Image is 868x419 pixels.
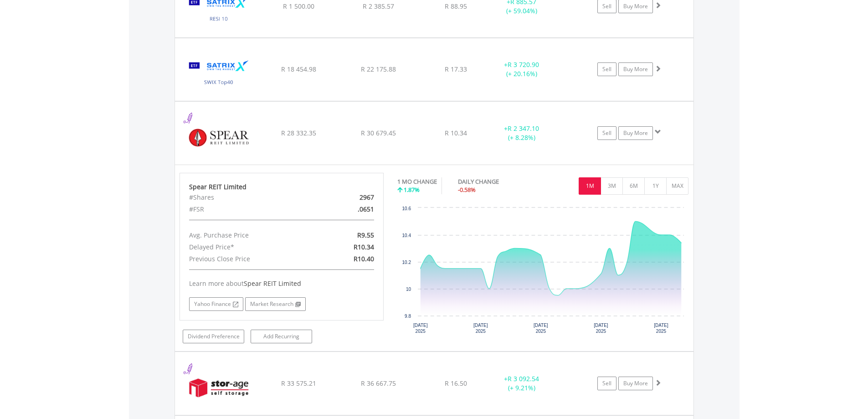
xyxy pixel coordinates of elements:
[458,186,476,194] span: -0.58%
[488,124,556,142] div: + (+ 8.28%)
[618,126,653,140] a: Buy More
[245,297,306,311] a: Market Research
[354,254,374,263] span: R10.40
[182,241,315,253] div: Delayed Price*
[183,330,244,343] a: Dividend Preference
[445,129,467,137] span: R 10.34
[314,191,380,203] div: 2967
[189,297,243,311] a: Yahoo Finance
[534,323,548,334] text: [DATE] 2025
[361,379,396,388] span: R 36 667.75
[618,377,653,390] a: Buy More
[402,260,411,265] text: 10.2
[413,323,428,334] text: [DATE] 2025
[445,379,467,388] span: R 16.50
[644,177,667,195] button: 1Y
[182,203,315,215] div: #FSR
[361,129,396,137] span: R 30 679.45
[283,2,314,10] span: R 1 500.00
[281,65,316,73] span: R 18 454.98
[406,287,411,292] text: 10
[654,323,668,334] text: [DATE] 2025
[361,65,396,73] span: R 22 175.88
[488,374,556,393] div: + (+ 9.21%)
[189,182,374,191] div: Spear REIT Limited
[357,231,374,239] span: R9.55
[402,206,411,211] text: 10.6
[508,374,539,383] span: R 3 092.54
[180,50,258,98] img: EQU.ZA.STXSWX.png
[597,126,616,140] a: Sell
[666,177,688,195] button: MAX
[622,177,645,195] button: 6M
[508,60,539,69] span: R 3 720.90
[397,203,688,340] svg: Interactive chart
[182,253,315,265] div: Previous Close Price
[445,65,467,73] span: R 17.33
[314,203,380,215] div: .0651
[618,62,653,76] a: Buy More
[473,323,488,334] text: [DATE] 2025
[180,363,258,413] img: EQU.ZA.SSS.png
[597,62,616,76] a: Sell
[397,177,437,186] div: 1 MO CHANGE
[597,377,616,390] a: Sell
[281,129,316,137] span: R 28 332.35
[488,60,556,78] div: + (+ 20.16%)
[458,177,531,186] div: DAILY CHANGE
[402,233,411,238] text: 10.4
[508,124,539,133] span: R 2 347.10
[363,2,394,10] span: R 2 385.57
[445,2,467,10] span: R 88.95
[180,113,258,162] img: EQU.ZA.SEA.png
[244,279,301,288] span: Spear REIT Limited
[594,323,608,334] text: [DATE] 2025
[397,203,689,340] div: Chart. Highcharts interactive chart.
[251,330,312,343] a: Add Recurring
[601,177,623,195] button: 3M
[404,186,420,194] span: 1.87%
[182,229,315,241] div: Avg. Purchase Price
[281,379,316,388] span: R 33 575.21
[182,191,315,203] div: #Shares
[189,279,374,288] div: Learn more about
[405,314,411,319] text: 9.8
[579,177,601,195] button: 1M
[354,243,374,251] span: R10.34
